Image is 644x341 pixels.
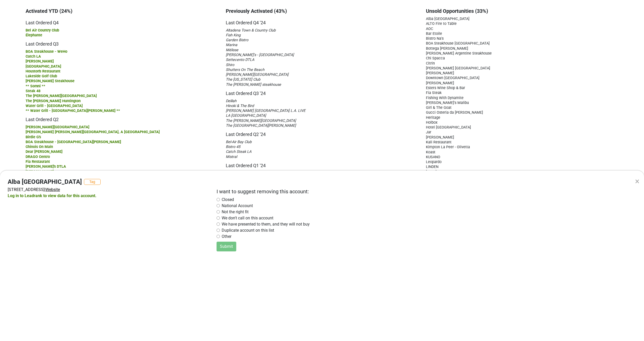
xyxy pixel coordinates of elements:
[222,227,274,233] label: Duplicate account on this list
[8,187,45,192] a: [STREET_ADDRESS]
[222,233,231,240] label: Other
[222,215,273,221] label: We don't call on this account
[222,203,253,209] label: National Account
[8,178,82,186] h4: Alba [GEOGRAPHIC_DATA]
[84,179,101,185] button: Tag
[635,175,639,187] div: ×
[8,193,96,198] a: Log in to Leadrank to view data for this account.
[222,197,234,203] label: Closed
[46,187,60,192] a: Website
[222,209,249,215] label: Not the right fit
[222,221,310,227] label: We have presented to them, and they will not buy
[45,187,46,192] span: |
[217,242,236,251] button: Submit
[217,188,627,195] h2: I want to suggest removing this account:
